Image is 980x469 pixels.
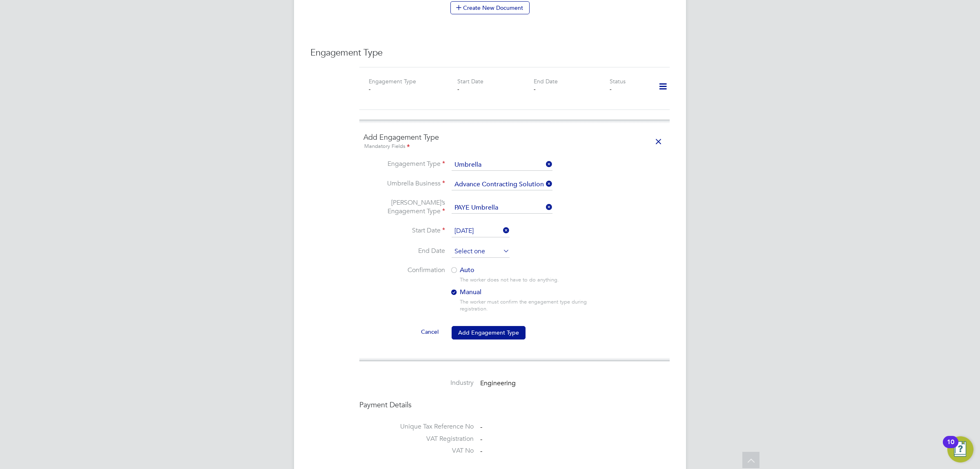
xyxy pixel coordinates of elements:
button: Cancel [414,325,445,338]
label: Start Date [363,226,445,235]
div: - [534,85,610,93]
div: Mandatory Fields [363,142,666,151]
div: The worker does not have to do anything. [460,277,603,284]
label: VAT Registration [359,435,474,443]
button: Add Engagement Type [452,326,526,339]
h4: Payment Details [359,400,670,409]
label: VAT No [359,447,474,455]
label: Engagement Type [363,160,445,168]
label: Industry [359,379,474,387]
button: Open Resource Center, 10 new notifications [947,436,973,462]
label: End Date [363,247,445,255]
div: - [369,85,445,93]
label: End Date [534,78,558,85]
label: Confirmation [363,266,445,275]
label: Start Date [457,78,483,85]
h3: Engagement Type [310,47,670,59]
div: 10 [947,442,954,453]
span: - [480,447,482,456]
span: - [480,435,482,443]
span: Engineering [480,379,516,387]
input: Select one [452,225,510,237]
input: Select one [452,246,510,258]
label: [PERSON_NAME]’s Engagement Type [363,199,445,216]
label: Status [610,78,626,85]
label: Manual [450,288,597,297]
label: Umbrella Business [363,179,445,188]
input: Search for... [452,179,552,190]
div: The worker must confirm the engagement type during registration. [460,299,603,313]
button: Create New Document [450,1,530,14]
label: Unique Tax Reference No [359,422,474,431]
span: - [480,423,482,431]
h4: Add Engagement Type [363,132,666,151]
label: Auto [450,266,597,275]
div: - [610,85,648,93]
div: - [457,85,533,93]
input: Select one [452,202,552,214]
input: Select one [452,159,552,171]
label: Engagement Type [369,78,416,85]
